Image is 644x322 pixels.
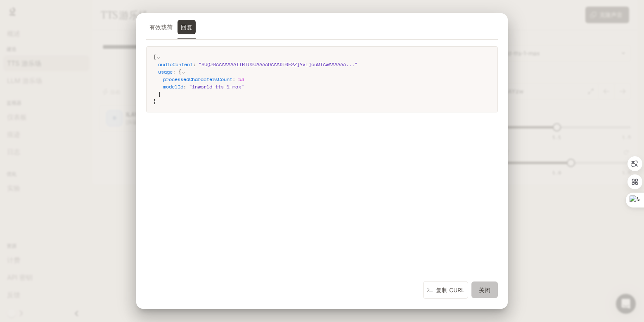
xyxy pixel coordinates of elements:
[149,24,173,31] font: 有效载荷
[238,76,244,83] span: 53
[158,61,491,68] div: :
[479,286,490,293] font: 关闭
[158,68,491,98] div: :
[423,281,468,299] button: 复制 CURL
[158,61,193,68] span: audioContent
[158,68,173,75] span: usage
[153,98,156,105] span: }
[163,76,232,83] span: processedCharactersCount
[158,91,161,98] span: }
[436,286,464,293] font: 复制 CURL
[178,68,181,75] span: {
[471,281,498,298] button: 关闭
[153,53,156,60] span: {
[199,61,358,68] span: " SUQzBAAAAAAAIlRTU0UAAAAOAAADTGF2ZjYxLjcuMTAwAAAAAA ... "
[181,24,192,31] font: 回复
[163,76,491,83] div: :
[163,83,491,91] div: :
[189,83,244,90] span: " inworld-tts-1-max "
[163,83,183,90] span: modelId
